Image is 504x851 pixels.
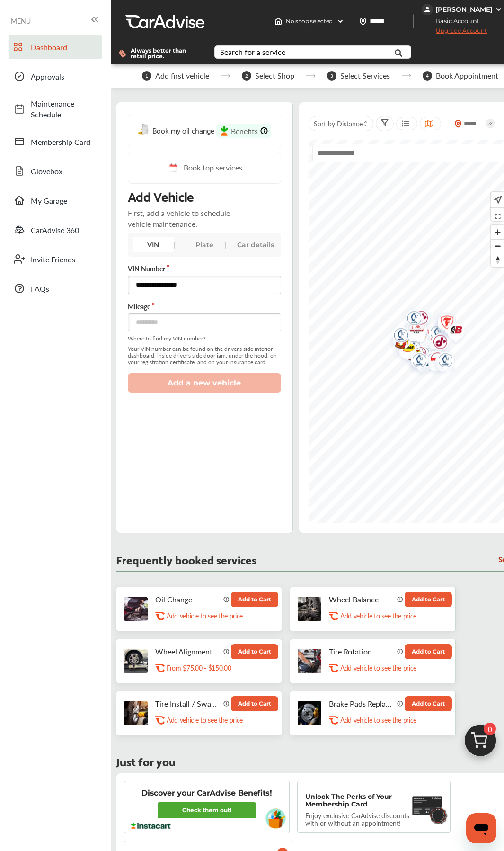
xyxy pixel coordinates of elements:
img: logo-get-spiffy.png [404,347,429,377]
span: Book Appointment [436,72,498,80]
div: Map marker [405,305,429,334]
div: Map marker [392,337,416,361]
span: 3 [327,71,336,81]
p: Add vehicle to see the price [167,611,243,620]
div: Map marker [418,347,442,376]
p: Wheel Alignment [155,647,220,656]
img: logo-get-spiffy.png [430,347,455,377]
p: Add Vehicle [128,188,194,204]
div: Map marker [385,322,409,352]
img: logo-take5.png [386,328,411,358]
a: Glovebox [9,159,102,183]
img: header-home-logo.8d720a4f.svg [274,18,282,25]
span: 4 [423,71,432,81]
a: Invite Friends [9,247,102,271]
span: MENU [11,17,31,25]
img: instacart-icon.73bd83c2.svg [220,126,229,136]
button: Add to Cart [231,592,278,607]
img: tire-install-swap-tires-thumb.jpg [124,701,148,725]
img: logo-bigbrand.png [440,318,465,344]
p: Unlock The Perks of Your Membership Card [305,793,408,808]
span: CarAdvise 360 [31,224,97,235]
p: Add vehicle to see the price [167,716,243,725]
div: Map marker [422,346,445,376]
div: VIN [133,237,174,252]
img: oil-change-thumb.jpg [124,597,148,621]
img: info_icon_vector.svg [397,648,404,654]
div: Car details [235,237,276,252]
img: cal_icon.0803b883.svg [167,162,179,174]
img: stepper-arrow.e24c07c6.svg [401,74,411,78]
span: Sort by : [314,119,363,128]
button: Add to Cart [405,644,452,659]
img: logo-get-spiffy.png [398,305,424,335]
span: Maintenance Schedule [31,98,97,120]
label: VIN Number [128,264,281,273]
p: Enjoy exclusive CarAdvise discounts with or without an appointment! [305,812,419,827]
img: logo-take5.png [398,340,423,371]
label: Mileage [128,302,281,311]
img: logo-jiffylube.png [405,305,430,334]
img: stepper-arrow.e24c07c6.svg [221,74,230,78]
img: info_icon_vector.svg [397,596,404,602]
span: FAQs [31,283,97,294]
img: instacart-vehicle.0979a191.svg [265,808,286,829]
img: header-down-arrow.9dd2ce7d.svg [336,18,344,25]
span: Book top services [184,162,242,174]
div: Map marker [430,311,454,341]
span: Always better than retail price. [131,48,199,59]
span: 2 [242,71,251,81]
span: Where to find my VIN number? [128,335,281,342]
span: Approvals [31,71,97,82]
img: info_icon_vector.svg [223,648,230,654]
a: Maintenance Schedule [9,93,102,125]
img: logo-firestone.png [398,340,424,370]
img: tire-rotation-thumb.jpg [298,649,321,673]
a: Check them out! [158,802,256,818]
img: instacart-logo.217963cc.svg [130,823,172,829]
span: My Garage [31,195,97,206]
div: Map marker [431,310,454,340]
img: info_icon_vector.svg [223,596,230,602]
img: logo-jiffylube.png [422,346,447,376]
a: My Garage [9,188,102,213]
p: From $75.00 - $150.00 [167,663,231,672]
p: Frequently booked services [116,555,256,564]
span: Glovebox [31,166,97,177]
a: FAQs [9,276,102,301]
p: Just for you [116,756,176,765]
div: Plate [184,237,225,252]
p: Tire Install / Swap Tires [155,699,220,708]
div: Map marker [398,340,422,371]
p: Brake Pads Replacement [329,699,393,708]
img: logo-aamco.png [430,311,455,341]
div: Map marker [440,318,464,344]
p: Tire Rotation [329,647,393,656]
div: Map marker [431,309,455,339]
button: Add to Cart [405,592,452,607]
span: Upgrade Account [422,27,487,39]
span: Dashboard [31,42,97,53]
div: Map marker [404,347,427,377]
p: Add vehicle to see the price [340,716,416,725]
span: Select Shop [255,72,294,80]
img: Midas+Logo_RGB.png [392,337,417,361]
img: WGsFRI8htEPBVLJbROoPRyZpYNWhNONpIPPETTm6eUC0GeLEiAAAAAElFTkSuQmCC [495,6,503,13]
span: Select Services [340,72,390,80]
div: Search for a service [220,48,285,56]
img: logo-get-spiffy.png [418,347,443,376]
img: info-Icon.6181e609.svg [260,127,268,135]
img: info_icon_vector.svg [223,700,230,707]
p: Discover your CarAdvise Benefits! [141,788,272,798]
img: tire-wheel-balance-thumb.jpg [298,597,321,621]
img: logo-get-spiffy.png [428,348,453,377]
div: Map marker [404,340,427,370]
span: Distance [337,119,363,128]
span: Your VIN number can be found on the driver's side interior dashboard, inside driver's side door j... [128,346,281,366]
img: header-divider.bc55588e.svg [413,14,414,28]
button: Add to Cart [231,644,278,659]
img: maintenance-card.27cfeff5.svg [412,793,443,819]
a: Dashboard [9,35,102,59]
img: badge.f18848ea.svg [429,806,448,824]
img: logo-jiffylube.png [424,329,450,358]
